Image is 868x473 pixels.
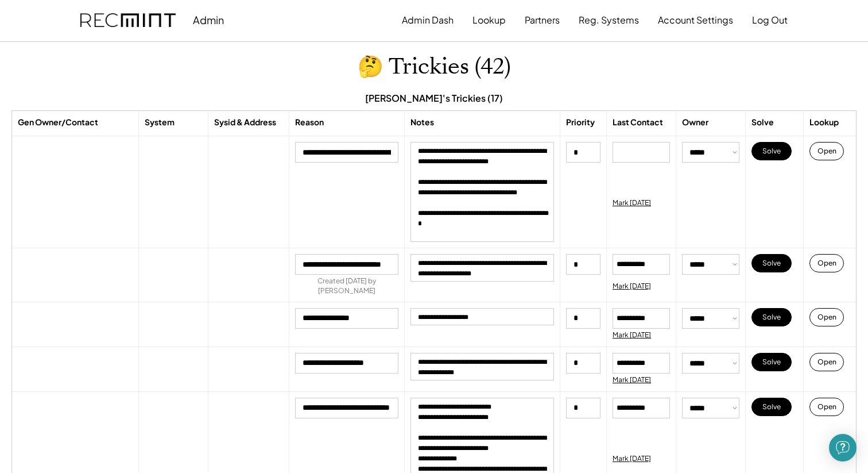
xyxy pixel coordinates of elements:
[751,254,792,272] button: Solve
[751,308,792,326] button: Solve
[809,353,844,371] button: Open
[566,117,595,128] div: Priority
[579,9,639,32] button: Reg. Systems
[809,398,844,416] button: Open
[80,13,176,28] img: recmint-logotype%403x.png
[410,117,434,128] div: Notes
[658,9,733,32] button: Account Settings
[809,117,839,128] div: Lookup
[809,254,844,272] button: Open
[613,282,651,291] div: Mark [DATE]
[751,398,792,416] button: Solve
[752,9,788,32] button: Log Out
[358,53,511,80] h1: 🤔 Trickies (42)
[613,198,651,208] div: Mark [DATE]
[472,9,506,32] button: Lookup
[525,9,560,32] button: Partners
[295,117,324,128] div: Reason
[613,117,663,128] div: Last Contact
[829,434,857,462] div: Open Intercom Messenger
[613,375,651,385] div: Mark [DATE]
[809,308,844,326] button: Open
[214,117,276,128] div: Sysid & Address
[402,9,454,32] button: Admin Dash
[751,142,792,160] button: Solve
[145,117,175,128] div: System
[613,330,651,340] div: Mark [DATE]
[18,117,98,128] div: Gen Owner/Contact
[193,13,224,26] div: Admin
[365,92,503,105] div: [PERSON_NAME]'s Trickies (17)
[295,276,398,296] div: Created [DATE] by [PERSON_NAME]
[613,454,651,464] div: Mark [DATE]
[751,117,774,128] div: Solve
[682,117,708,128] div: Owner
[751,353,792,371] button: Solve
[809,142,844,160] button: Open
